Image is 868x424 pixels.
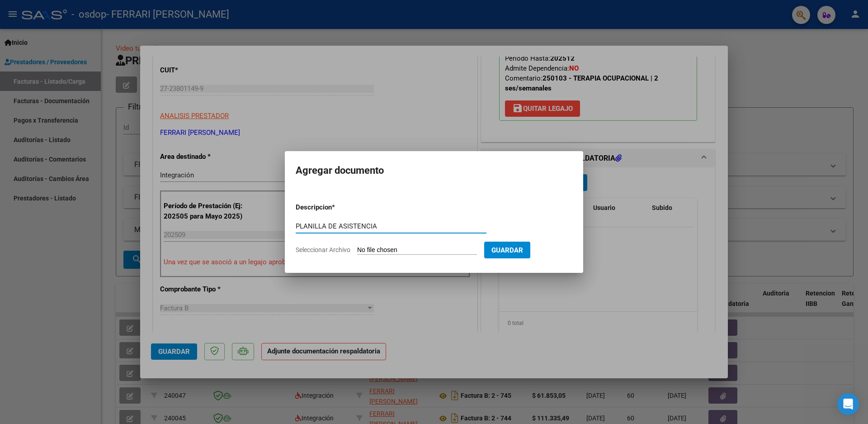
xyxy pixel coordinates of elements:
[484,242,530,258] button: Guardar
[837,393,859,415] div: Open Intercom Messenger
[491,246,523,254] span: Guardar
[296,162,572,179] h2: Agregar documento
[296,202,379,213] p: Descripcion
[296,246,350,253] span: Seleccionar Archivo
